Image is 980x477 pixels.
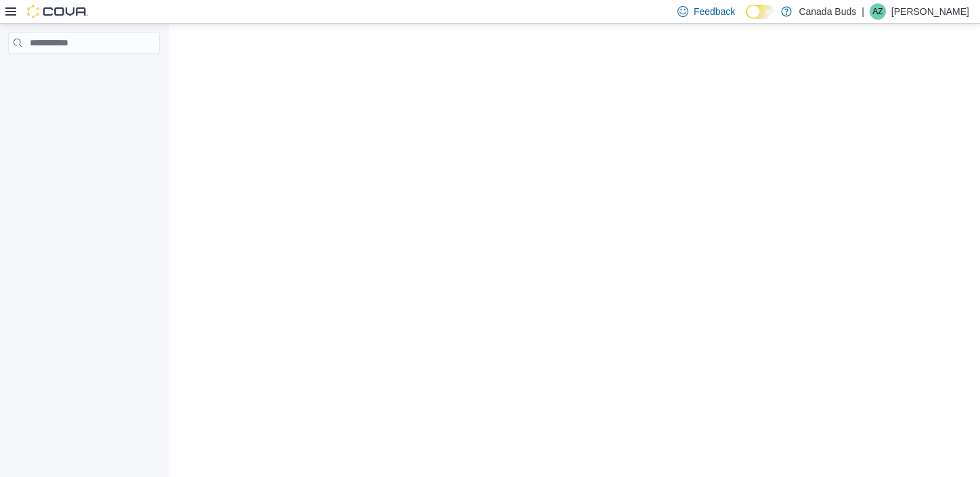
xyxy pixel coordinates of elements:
[862,3,864,20] p: |
[746,19,747,20] span: Dark Mode
[891,3,969,20] p: [PERSON_NAME]
[870,3,886,20] div: Aaron Zgud
[27,5,88,18] img: Cova
[8,56,160,89] nav: Complex example
[694,5,735,18] span: Feedback
[746,5,774,19] input: Dark Mode
[799,3,856,20] p: Canada Buds
[872,3,883,20] span: AZ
